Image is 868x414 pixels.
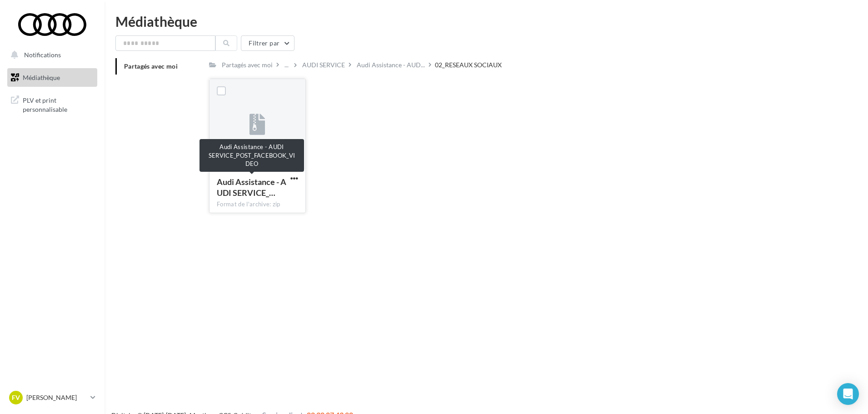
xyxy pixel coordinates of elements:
p: [PERSON_NAME] [26,393,87,402]
div: Médiathèque [115,15,857,28]
a: PLV et print personnalisable [5,90,99,117]
a: Médiathèque [5,68,99,87]
span: Audi Assistance - AUD... [357,60,425,70]
div: Audi Assistance - AUDI SERVICE_POST_FACEBOOK_VIDEO [200,139,304,172]
span: Notifications [24,51,61,59]
a: FV [PERSON_NAME] [7,389,97,406]
div: ... [283,59,290,71]
div: 02_RESEAUX SOCIAUX [435,60,502,70]
button: Filtrer par [241,35,294,51]
div: Format de l'archive: zip [217,200,298,209]
span: FV [12,393,20,402]
span: PLV et print personnalisable [23,94,94,114]
span: Audi Assistance - AUDI SERVICE_POST_FACEBOOK_VIDEO [217,177,286,198]
div: Open Intercom Messenger [837,383,859,405]
span: Médiathèque [23,74,60,81]
span: Partagés avec moi [124,62,178,70]
button: Notifications [5,45,95,65]
div: AUDI SERVICE [302,60,345,70]
div: Partagés avec moi [222,60,273,70]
